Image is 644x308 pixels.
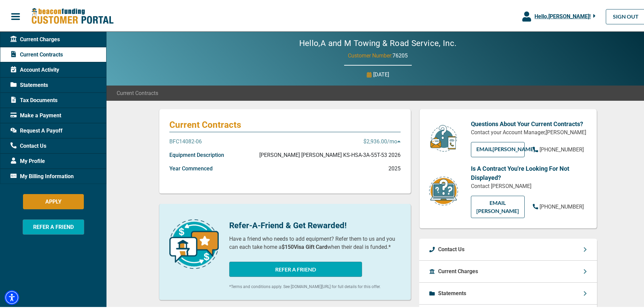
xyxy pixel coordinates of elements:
[229,218,401,230] p: Refer-A-Friend & Get Rewarded!
[10,125,63,134] span: Request A Payoff
[471,141,525,156] a: EMAIL[PERSON_NAME]
[169,218,219,267] img: refer-a-friend-icon.png
[23,218,84,233] button: REFER A FRIEND
[169,163,213,171] p: Year Commenced
[533,202,584,210] a: [PHONE_NUMBER]
[229,234,401,250] p: Have a friend who needs to add equipment? Refer them to us and you can each take home a when thei...
[540,202,584,209] span: [PHONE_NUMBER]
[471,118,587,127] p: Questions About Your Current Contracts?
[4,289,19,304] div: Accessibility Menu
[169,118,401,129] p: Current Contracts
[388,163,401,171] p: 2025
[373,69,389,77] p: [DATE]
[229,260,362,276] button: REFER A FRIEND
[438,288,466,296] p: Statements
[10,49,63,57] span: Current Contracts
[169,136,202,144] p: BFC14082-06
[279,37,477,47] h2: Hello, A and M Towing & Road Service, Inc.
[471,127,587,135] p: Contact your Account Manager, [PERSON_NAME]
[533,144,584,152] a: [PHONE_NUMBER]
[10,141,46,149] span: Contact Us
[428,174,459,205] img: contract-icon.png
[282,242,327,249] b: $150 Visa Gift Card
[348,51,392,57] span: Customer Number:
[471,163,587,181] p: Is A Contract You're Looking For Not Displayed?
[363,136,401,144] p: $2,936.00 /mo
[534,12,591,18] span: Hello, [PERSON_NAME] !
[229,282,401,288] p: *Terms and conditions apply. See [DOMAIN_NAME][URL] for full details for this offer.
[10,156,45,164] span: My Profile
[10,65,59,73] span: Account Activity
[31,6,114,24] img: Beacon Funding Customer Portal Logo
[117,88,158,96] span: Current Contracts
[10,34,60,42] span: Current Charges
[428,123,459,151] img: customer-service.png
[169,150,224,158] p: Equipment Description
[23,193,84,208] button: APPLY
[10,171,74,179] span: My Billing Information
[392,51,408,57] span: 76205
[259,150,401,158] p: [PERSON_NAME] [PERSON_NAME] KS-HSA-3A-55T-53 2026
[540,145,584,151] span: [PHONE_NUMBER]
[10,110,61,118] span: Make a Payment
[10,80,48,88] span: Statements
[471,181,587,189] p: Contact [PERSON_NAME]
[438,266,478,274] p: Current Charges
[471,194,525,217] a: EMAIL [PERSON_NAME]
[10,95,57,103] span: Tax Documents
[438,244,464,252] p: Contact Us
